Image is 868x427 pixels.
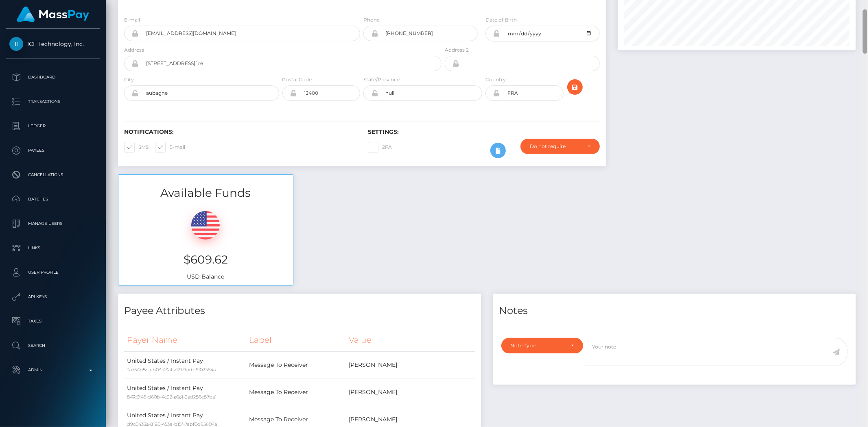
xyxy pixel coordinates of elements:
td: [PERSON_NAME] [346,351,475,379]
a: Taxes [6,311,100,331]
p: Admin [9,364,96,376]
h4: Payee Attributes [124,304,475,318]
p: API Keys [9,291,96,303]
p: Taxes [9,315,96,327]
p: Manage Users [9,218,96,230]
img: MassPay Logo [17,7,89,22]
td: United States / Instant Pay [124,351,246,379]
a: Search [6,335,100,356]
a: Transactions [6,91,100,112]
button: Note Type [501,338,583,353]
p: Dashboard [9,71,96,83]
small: 847c3f45-d60b-4c92-a6a1-9ad286c87ba1 [127,394,216,400]
a: API Keys [6,287,100,307]
div: Do not require [530,143,581,150]
h4: Notes [499,304,850,318]
label: State/Province [363,76,400,83]
a: Ledger [6,116,100,136]
label: SMS [124,142,149,152]
td: United States / Instant Pay [124,379,246,406]
p: Batches [9,193,96,205]
a: Batches [6,189,100,209]
small: 3a754b8c-eb03-43a1-a121-9edb5102364a [127,367,216,373]
a: Dashboard [6,67,100,87]
h6: Settings: [368,129,599,135]
span: ICF Technology, Inc. [6,40,100,48]
a: Cancellations [6,165,100,185]
th: Payer Name [124,329,246,351]
p: User Profile [9,266,96,279]
button: Do not require [520,139,600,154]
p: Ledger [9,120,96,132]
label: E-mail [155,142,185,152]
div: Note Type [511,342,564,349]
small: d9c0433a-8190-453e-b15f-7ebf0d65604a [127,421,217,427]
label: Address [124,46,144,54]
a: Manage Users [6,213,100,234]
div: USD Balance [118,201,293,285]
label: Date of Birth [485,16,517,24]
td: Message To Receiver [246,351,346,379]
img: USD.png [191,211,220,240]
label: Country [485,76,506,83]
p: Links [9,242,96,254]
a: Payees [6,140,100,161]
label: City [124,76,134,83]
th: Value [346,329,475,351]
label: E-mail [124,16,140,24]
h6: Notifications: [124,129,356,135]
label: Postal Code [282,76,312,83]
p: Search [9,340,96,352]
a: Links [6,238,100,258]
h3: $609.62 [125,252,287,268]
label: Phone [363,16,380,24]
p: Payees [9,144,96,157]
a: Admin [6,360,100,380]
label: 2FA [368,142,392,152]
a: User Profile [6,262,100,283]
p: Cancellations [9,169,96,181]
img: ICF Technology, Inc. [9,37,23,51]
th: Label [246,329,346,351]
h3: Available Funds [118,185,293,201]
td: [PERSON_NAME] [346,379,475,406]
td: Message To Receiver [246,379,346,406]
label: Address 2 [445,46,469,54]
p: Transactions [9,96,96,108]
